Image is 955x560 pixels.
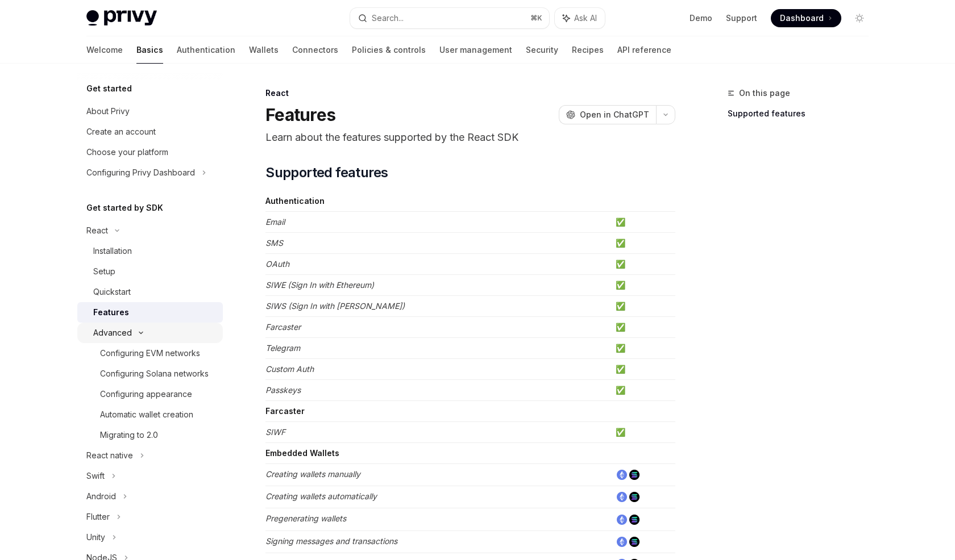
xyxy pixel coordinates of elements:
em: SIWF [265,427,285,437]
span: Ask AI [574,12,597,24]
img: solana.png [629,470,640,480]
img: solana.png [629,492,640,502]
em: Creating wallets manually [265,469,360,479]
img: ethereum.png [617,537,627,547]
div: React [265,87,675,99]
div: Configuring Privy Dashboard [86,166,195,179]
a: Authentication [177,36,235,64]
span: Supported features [265,164,388,182]
em: Telegram [265,343,300,353]
a: Features [77,302,223,323]
a: About Privy [77,101,223,122]
em: Email [265,217,285,227]
td: ✅ [611,254,675,275]
span: Open in ChatGPT [580,109,649,120]
button: Open in ChatGPT [559,105,656,124]
a: Wallets [249,36,279,64]
strong: Authentication [265,196,325,206]
a: Migrating to 2.0 [77,425,223,445]
em: Custom Auth [265,364,314,374]
em: SMS [265,238,283,248]
img: light logo [86,10,157,26]
td: ✅ [611,422,675,443]
h1: Features [265,105,335,125]
div: Migrating to 2.0 [100,428,158,442]
h5: Get started by SDK [86,201,163,215]
a: Installation [77,241,223,261]
a: Supported features [728,105,878,123]
div: About Privy [86,105,130,118]
div: Configuring EVM networks [100,346,200,360]
div: Features [93,306,129,319]
a: Welcome [86,36,123,64]
td: ✅ [611,275,675,296]
div: React [86,224,108,237]
div: Unity [86,530,105,544]
img: ethereum.png [617,515,627,525]
td: ✅ [611,296,675,317]
a: API reference [617,36,671,64]
a: Policies & controls [352,36,426,64]
div: Advanced [93,326,132,340]
button: Search...⌘K [350,8,549,28]
td: ✅ [611,338,675,359]
a: Quickstart [77,282,223,302]
a: Automatic wallet creation [77,404,223,425]
div: Quickstart [93,285,131,299]
div: Configuring Solana networks [100,367,209,381]
a: Configuring Solana networks [77,363,223,384]
em: SIWS (Sign In with [PERSON_NAME]) [265,301,405,311]
button: Ask AI [555,8,605,28]
a: Basics [136,36,163,64]
a: Demo [690,12,712,24]
div: React native [86,449,133,462]
div: Choose your platform [86,145,168,159]
div: Swift [86,469,105,483]
img: ethereum.png [617,470,627,480]
h5: Get started [86,82,132,95]
em: OAuth [265,259,289,269]
em: Farcaster [265,322,301,332]
div: Flutter [86,510,110,524]
span: ⌘ K [530,14,542,23]
td: ✅ [611,380,675,401]
em: SIWE (Sign In with Ethereum) [265,280,374,290]
a: Choose your platform [77,142,223,162]
a: Setup [77,261,223,282]
a: Security [526,36,558,64]
em: Pregenerating wallets [265,513,346,523]
a: Recipes [572,36,604,64]
div: Create an account [86,125,156,139]
a: Support [726,12,757,24]
p: Learn about the features supported by the React SDK [265,129,675,145]
div: Installation [93,244,132,258]
strong: Embedded Wallets [265,448,339,458]
div: Android [86,490,116,503]
a: Configuring EVM networks [77,343,223,363]
div: Automatic wallet creation [100,408,193,421]
em: Signing messages and transactions [265,536,397,546]
a: Configuring appearance [77,384,223,404]
a: Connectors [292,36,338,64]
a: User management [439,36,512,64]
td: ✅ [611,359,675,380]
td: ✅ [611,317,675,338]
em: Creating wallets automatically [265,491,377,501]
em: Passkeys [265,385,301,395]
div: Search... [372,11,404,25]
img: solana.png [629,537,640,547]
a: Dashboard [771,9,841,27]
img: solana.png [629,515,640,525]
img: ethereum.png [617,492,627,502]
strong: Farcaster [265,406,305,416]
button: Toggle dark mode [850,9,869,27]
td: ✅ [611,212,675,233]
span: On this page [739,86,790,100]
td: ✅ [611,233,675,254]
span: Dashboard [780,12,824,24]
a: Create an account [77,122,223,142]
div: Setup [93,265,115,278]
div: Configuring appearance [100,387,192,401]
